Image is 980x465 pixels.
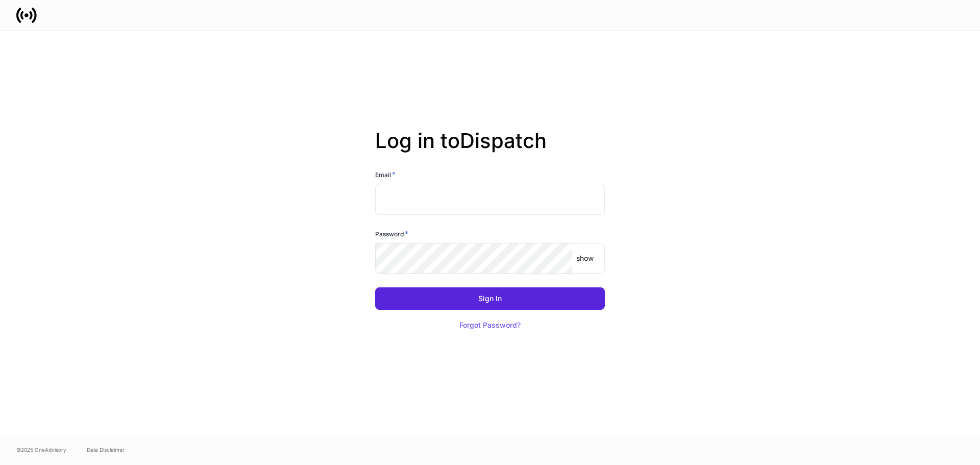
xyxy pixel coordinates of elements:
[375,169,396,180] h6: Email
[375,229,408,239] h6: Password
[375,287,605,310] button: Sign In
[478,295,502,302] div: Sign In
[16,446,66,454] span: © 2025 OneAdvisory
[87,446,125,454] a: Data Disclaimer
[447,314,533,336] button: Forgot Password?
[576,253,594,263] p: show
[375,129,605,169] h2: Log in to Dispatch
[459,322,521,329] div: Forgot Password?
